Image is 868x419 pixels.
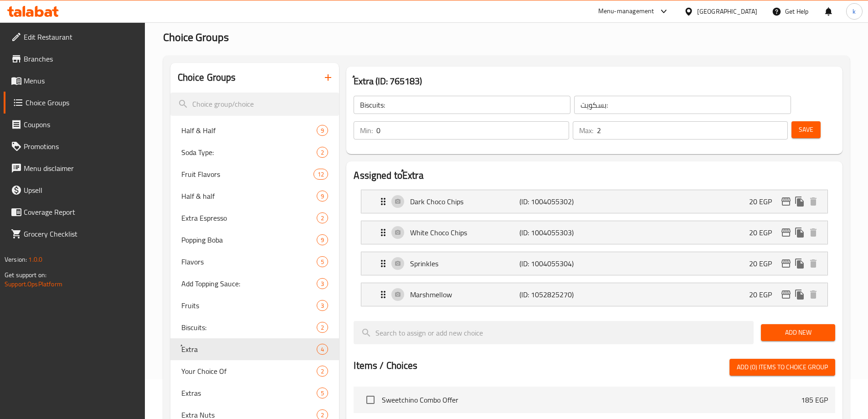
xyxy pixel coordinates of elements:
[170,119,339,141] div: Half & Half9
[24,141,138,152] span: Promotions
[170,207,339,229] div: Extra Espresso2
[317,389,328,398] span: 5
[799,124,813,135] span: Save
[181,256,317,267] span: Flavors
[170,273,339,295] div: Add Topping Sauce:3
[5,278,62,290] a: Support.OpsPlatform
[4,70,145,92] a: Menus
[4,179,145,201] a: Upsell
[519,196,592,207] p: (ID: 1004055302)
[749,289,779,300] p: 20 EGP
[317,344,328,355] div: Choices
[793,257,806,270] button: duplicate
[313,169,328,180] div: Choices
[410,227,519,238] p: White Choco Chips
[361,221,827,244] div: Expand
[749,196,779,207] p: 20 EGP
[4,223,145,245] a: Grocery Checklist
[24,163,138,174] span: Menu disclaimer
[170,316,339,338] div: Biscuits:2
[181,300,317,311] span: Fruits
[181,191,317,202] span: Half & half
[598,6,654,17] div: Menu-management
[24,207,138,217] span: Coverage Report
[170,185,339,207] div: Half & half9
[806,226,820,239] button: delete
[317,258,328,266] span: 5
[749,258,779,269] p: 20 EGP
[793,195,806,208] button: duplicate
[28,253,42,265] span: 1.0.0
[801,394,828,405] p: 185 EGP
[410,289,519,300] p: Marshmellow
[317,388,328,398] div: Choices
[382,394,801,405] span: Sweetchino Combo Offer
[317,236,328,244] span: 9
[793,226,806,239] button: duplicate
[24,185,138,196] span: Upsell
[163,27,229,47] span: Choice Groups
[317,301,328,310] span: 3
[354,359,417,372] h2: Items / Choices
[737,362,828,373] span: Add (0) items to choice group
[26,97,138,108] span: Choice Groups
[317,345,328,354] span: 4
[317,125,328,136] div: Choices
[4,114,145,135] a: Coupons
[181,147,317,158] span: Soda Type:
[170,295,339,316] div: Fruits3
[361,390,380,409] span: Select choice
[24,228,138,239] span: Grocery Checklist
[853,6,856,16] span: k
[170,163,339,185] div: Fruit Flavors12
[793,288,806,301] button: duplicate
[317,147,328,158] div: Choices
[317,234,328,245] div: Choices
[317,256,328,267] div: Choices
[361,252,827,275] div: Expand
[181,388,317,398] span: Extras
[24,75,138,86] span: Menus
[170,360,339,382] div: Your Choice Of2
[170,229,339,251] div: Popping Boba9
[5,269,46,281] span: Get support on:
[317,323,328,332] span: 2
[761,324,835,341] button: Add New
[181,344,317,355] span: ُExtra
[519,289,592,300] p: (ID: 1052825270)
[170,382,339,404] div: Extras5
[181,212,317,223] span: Extra Espresso
[779,226,793,239] button: edit
[317,148,328,157] span: 2
[317,322,328,333] div: Choices
[354,217,835,248] li: Expand
[519,227,592,238] p: (ID: 1004055303)
[170,251,339,273] div: Flavors5
[360,125,373,136] p: Min:
[519,258,592,269] p: (ID: 1004055304)
[354,74,835,88] h3: ُExtra (ID: 765183)
[317,212,328,223] div: Choices
[24,119,138,130] span: Coupons
[24,53,138,64] span: Branches
[4,157,145,179] a: Menu disclaimer
[317,278,328,289] div: Choices
[791,121,821,138] button: Save
[806,288,820,301] button: delete
[317,192,328,201] span: 9
[24,31,138,42] span: Edit Restaurant
[779,195,793,208] button: edit
[779,288,793,301] button: edit
[317,300,328,311] div: Choices
[4,48,145,70] a: Branches
[779,257,793,270] button: edit
[4,26,145,48] a: Edit Restaurant
[170,141,339,163] div: Soda Type:2
[354,248,835,279] li: Expand
[361,190,827,213] div: Expand
[170,93,339,116] input: search
[317,367,328,376] span: 2
[317,366,328,377] div: Choices
[697,6,757,16] div: [GEOGRAPHIC_DATA]
[4,201,145,223] a: Coverage Report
